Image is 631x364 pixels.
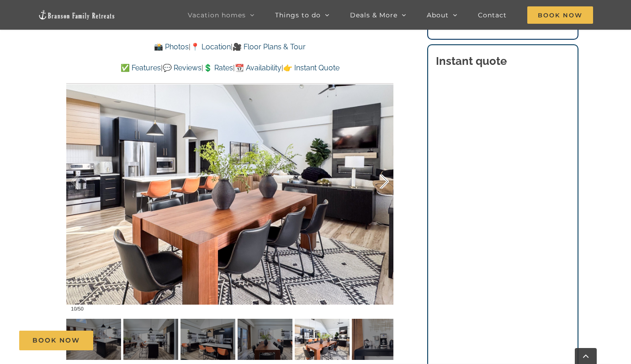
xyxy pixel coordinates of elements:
[527,6,593,24] span: Book Now
[123,319,178,360] img: Copper-Pointe-at-Table-Rock-Lake-1008-2-scaled.jpg-nggid042797-ngg0dyn-120x90-00f0w010c011r110f11...
[436,54,507,68] strong: Instant quote
[191,42,231,51] a: 📍 Location
[188,12,246,18] span: Vacation homes
[38,10,116,20] img: Branson Family Retreats Logo
[66,41,393,53] p: | |
[203,63,233,72] a: 💲 Rates
[283,63,339,72] a: 👉 Instant Quote
[238,319,292,360] img: Copper-Pointe-at-Table-Rock-Lake-1011-2-scaled.jpg-nggid042799-ngg0dyn-120x90-00f0w010c011r110f11...
[235,63,281,72] a: 📆 Availability
[180,319,235,360] img: Copper-Pointe-at-Table-Rock-Lake-1009-2-scaled.jpg-nggid042798-ngg0dyn-120x90-00f0w010c011r110f11...
[163,63,201,72] a: 💬 Reviews
[478,12,507,18] span: Contact
[121,63,161,72] a: ✅ Features
[154,42,189,51] a: 📸 Photos
[350,12,398,18] span: Deals & More
[352,319,407,360] img: Copper-Pointe-at-Table-Rock-Lake-3018-scaled.jpg-nggid042919-ngg0dyn-120x90-00f0w010c011r110f110r...
[233,42,306,51] a: 🎥 Floor Plans & Tour
[66,62,393,74] p: | | | |
[19,331,93,350] a: Book Now
[427,12,449,18] span: About
[32,337,80,344] span: Book Now
[295,319,350,360] img: Copper-Pointe-at-Table-Rock-Lake-1013-2-scaled.jpg-nggid042801-ngg0dyn-120x90-00f0w010c011r110f11...
[275,12,321,18] span: Things to do
[66,319,121,360] img: Copper-Pointe-at-Table-Rock-Lake-1007-2-scaled.jpg-nggid042796-ngg0dyn-120x90-00f0w010c011r110f11...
